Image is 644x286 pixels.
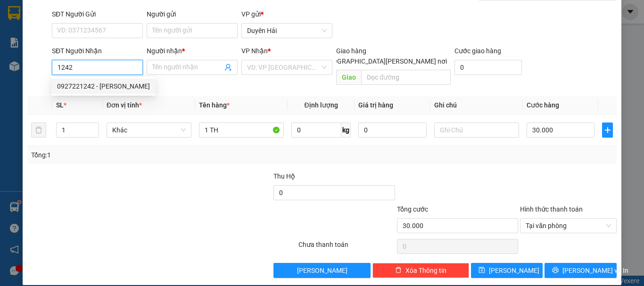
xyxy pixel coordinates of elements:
span: Tên hàng [199,101,230,109]
button: printer[PERSON_NAME] và In [545,263,617,278]
div: Tổng: 1 [31,150,249,160]
th: Ghi chú [430,96,523,114]
span: Cước hàng [527,101,559,109]
span: Giao hàng [336,47,366,55]
label: Hình thức thanh toán [520,205,583,213]
button: save[PERSON_NAME] [471,263,543,278]
input: VD: Bàn, Ghế [199,123,284,138]
span: SL [56,101,64,109]
span: Giá trị hàng [358,101,393,109]
div: VP gửi [241,9,332,19]
span: Giao [336,70,361,85]
span: printer [552,267,559,274]
input: Cước giao hàng [454,60,522,75]
input: Dọc đường [361,70,451,85]
button: [PERSON_NAME] [273,263,370,278]
span: Đơn vị tính [107,101,142,109]
span: Khác [112,123,186,137]
div: 0927221242 - [PERSON_NAME] [57,81,150,91]
span: Thu Hộ [273,172,295,180]
button: delete [31,123,46,138]
div: Người gửi [147,9,238,19]
span: Duyên Hải [247,24,327,38]
span: Tổng cước [397,205,428,213]
span: plus [603,126,612,134]
div: Chưa thanh toán [297,239,396,256]
div: SĐT Người Nhận [52,46,143,56]
span: [PERSON_NAME] [489,265,539,276]
span: user-add [224,64,232,71]
span: delete [395,267,402,274]
input: Ghi Chú [434,123,519,138]
button: plus [602,123,613,138]
div: Người nhận [147,46,238,56]
span: kg [341,123,351,138]
div: 0927221242 - MINH DUC [51,79,156,94]
div: SĐT Người Gửi [52,9,143,19]
span: [PERSON_NAME] [297,265,347,276]
span: Tại văn phòng [526,219,611,233]
label: Cước giao hàng [454,47,501,55]
span: [PERSON_NAME] và In [562,265,628,276]
span: VP Nhận [241,47,268,55]
input: 0 [358,123,426,138]
button: deleteXóa Thông tin [372,263,469,278]
span: save [479,267,485,274]
span: Xóa Thông tin [405,265,446,276]
span: [GEOGRAPHIC_DATA][PERSON_NAME] nơi [318,56,451,66]
span: Định lượng [304,101,338,109]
